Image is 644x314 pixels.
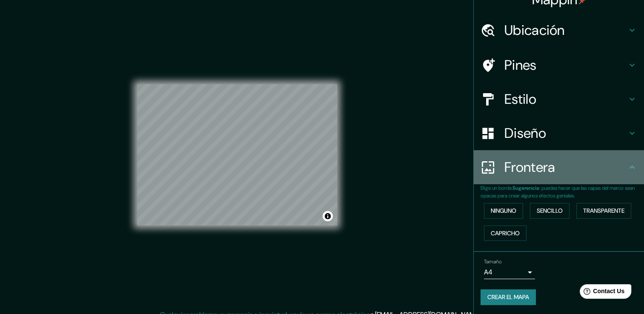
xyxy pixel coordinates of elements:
div: Diseño [474,116,644,150]
h4: Diseño [504,125,627,142]
h4: Pines [504,57,627,74]
canvas: Mapa [137,84,337,226]
button: Sencillo [530,203,570,219]
h4: Ubicación [504,22,627,39]
div: Ubicación [474,13,644,47]
h4: Frontera [504,159,627,176]
font: Sencillo [537,206,563,216]
button: Transparente [576,203,631,219]
button: Ninguno [484,203,523,219]
b: Sugerencia [512,185,539,191]
h4: Estilo [504,91,627,108]
p: Elige un borde. : puedes hacer que las capas del marco sean opacas para crear algunos efectos gen... [481,184,644,200]
div: Frontera [474,150,644,184]
font: Crear el mapa [487,292,529,303]
button: Alternar atribución [323,211,333,221]
font: Transparente [583,206,624,216]
button: Capricho [484,226,527,241]
div: Pines [474,48,644,82]
font: Capricho [491,228,520,239]
iframe: Help widget launcher [568,281,635,305]
button: Crear el mapa [481,289,536,305]
font: Ninguno [491,206,516,216]
div: A4 [484,265,535,279]
div: Estilo [474,82,644,116]
label: Tamaño [484,258,501,265]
